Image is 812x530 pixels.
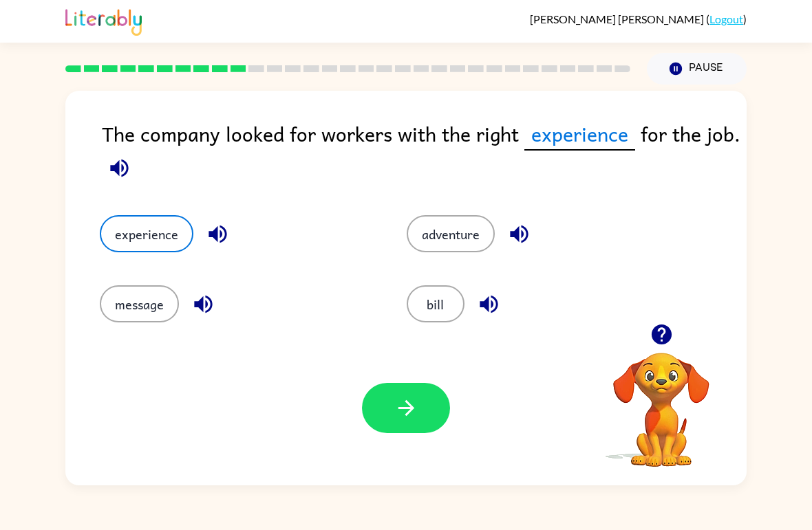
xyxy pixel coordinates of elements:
span: [PERSON_NAME] [PERSON_NAME] [530,12,706,25]
a: Logout [709,12,743,25]
div: The company looked for workers with the right for the job. [102,118,747,188]
button: bill [407,285,464,322]
button: message [100,285,179,322]
button: adventure [407,215,495,252]
button: experience [100,215,193,252]
button: Pause [647,53,747,85]
video: Your browser must support playing .mp4 files to use Literably. Please try using another browser. [592,331,730,469]
div: ( ) [530,12,747,25]
span: experience [524,118,635,151]
img: Literably [65,5,142,36]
